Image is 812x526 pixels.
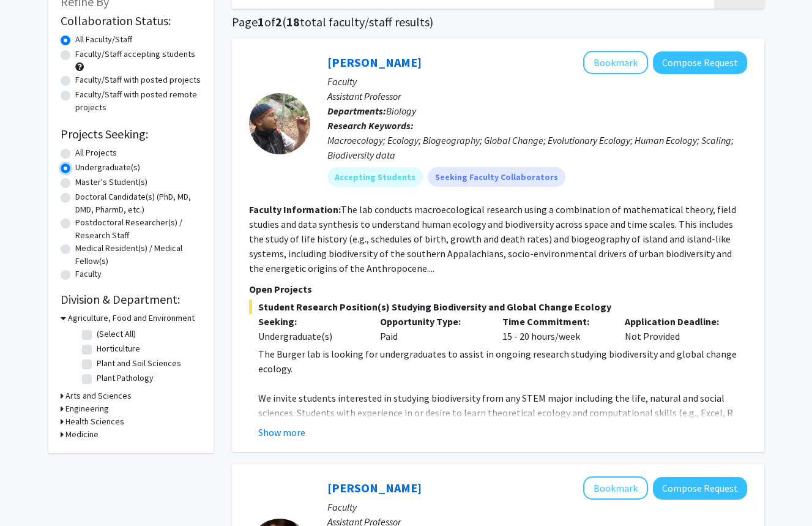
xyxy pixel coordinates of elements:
label: Undergraduate(s) [75,161,140,174]
b: Research Keywords: [327,119,414,132]
label: Faculty/Staff with posted remote projects [75,88,201,114]
button: Show more [258,425,305,440]
div: 15 - 20 hours/week [493,314,616,344]
label: Faculty [75,268,102,280]
h2: Collaboration Status: [61,13,201,28]
label: Postdoctoral Researcher(s) / Research Staff [75,216,201,242]
h2: Projects Seeking: [61,127,201,141]
span: Student Research Position(s) Studying Biodiversity and Global Change Ecology [249,299,747,314]
label: Faculty/Staff accepting students [75,48,195,61]
label: All Projects [75,146,117,159]
label: Plant Pathology [97,372,154,385]
button: Compose Request to Joseph Burger [653,51,747,74]
a: [PERSON_NAME] [327,480,422,495]
label: Master's Student(s) [75,176,147,189]
fg-read-more: The lab conducts macroecological research using a combination of mathematical theory, field studi... [249,203,736,274]
p: Opportunity Type: [380,314,484,329]
span: 1 [258,14,264,29]
div: Macroecology; Ecology; Biogeography; Global Change; Evolutionary Ecology; Human Ecology; Scaling;... [327,133,747,162]
mat-chip: Seeking Faculty Collaborators [428,167,565,187]
p: We invite students interested in studying biodiversity from any STEM major including the life, na... [258,391,747,449]
iframe: Chat [9,471,52,517]
h3: Arts and Sciences [65,389,132,402]
p: Application Deadline: [625,314,729,329]
label: All Faculty/Staff [75,33,132,46]
div: Not Provided [616,314,738,344]
label: Medical Resident(s) / Medical Fellow(s) [75,242,201,268]
mat-chip: Accepting Students [327,167,423,187]
p: The Burger lab is looking for undergraduates to assist in ongoing research studying biodiversity ... [258,347,747,376]
div: Undergraduate(s) [258,329,362,344]
span: 18 [286,14,300,29]
span: Biology [386,105,416,117]
p: Seeking: [258,314,362,329]
span: 2 [275,14,282,29]
button: Compose Request to Leslie Woltenberg [653,477,747,500]
label: Plant and Soil Sciences [97,357,181,370]
h3: Engineering [65,402,109,415]
p: Open Projects [249,282,747,296]
h3: Agriculture, Food and Environment [68,312,195,325]
p: Faculty [327,500,747,514]
button: Add Joseph Burger to Bookmarks [583,51,648,74]
div: Paid [371,314,493,344]
label: (Select All) [97,328,136,340]
h3: Medicine [65,428,99,441]
p: Assistant Professor [327,89,747,103]
label: Faculty/Staff with posted projects [75,73,201,86]
h3: Health Sciences [65,415,124,428]
button: Add Leslie Woltenberg to Bookmarks [583,476,648,500]
h2: Division & Department: [61,292,201,307]
p: Faculty [327,74,747,89]
h1: Page of ( total faculty/staff results) [232,15,764,29]
a: [PERSON_NAME] [327,54,422,70]
label: Horticulture [97,342,140,355]
b: Departments: [327,105,386,117]
p: Time Commitment: [502,314,606,329]
b: Faculty Information: [249,203,341,216]
label: Doctoral Candidate(s) (PhD, MD, DMD, PharmD, etc.) [75,190,201,216]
